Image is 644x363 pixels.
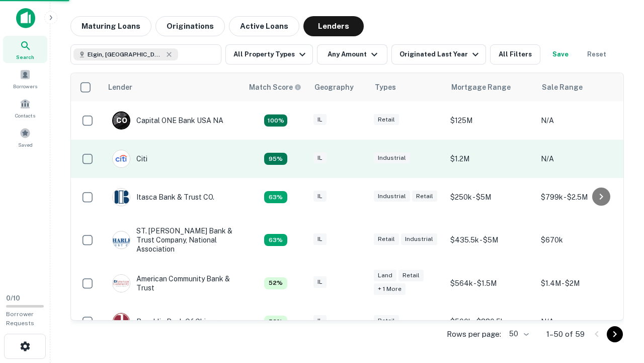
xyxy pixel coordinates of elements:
[401,233,437,245] div: Industrial
[88,50,163,59] span: Elgin, [GEOGRAPHIC_DATA], [GEOGRAPHIC_DATA]
[308,73,369,101] th: Geography
[16,53,34,61] span: Search
[536,73,626,101] th: Sale Range
[313,114,327,126] div: IL
[116,115,127,126] p: C O
[112,111,223,130] div: Capital ONE Bank USA NA
[113,189,130,206] img: picture
[6,311,34,327] span: Borrower Requests
[264,153,287,165] div: Capitalize uses an advanced AI algorithm to match your search with the best lender. The match sco...
[113,231,130,249] img: picture
[505,327,530,341] div: 50
[374,233,399,245] div: Retail
[313,152,327,164] div: IL
[399,48,481,60] div: Originated Last Year
[6,294,20,302] span: 0 / 10
[607,326,623,342] button: Go to next page
[374,191,410,202] div: Industrial
[13,82,37,90] span: Borrowers
[264,316,287,328] div: Capitalize uses an advanced AI algorithm to match your search with the best lender. The match sco...
[369,73,445,101] th: Types
[536,101,626,140] td: N/A
[3,124,47,151] a: Saved
[314,81,354,93] div: Geography
[112,188,214,206] div: Itasca Bank & Trust CO.
[3,65,47,92] a: Borrowers
[313,315,327,327] div: IL
[15,111,35,119] span: Contacts
[375,81,396,93] div: Types
[225,44,313,65] button: All Property Types
[303,16,364,36] button: Lenders
[581,44,613,65] button: Reset
[536,140,626,178] td: N/A
[374,114,399,126] div: Retail
[447,328,501,340] p: Rows per page:
[536,302,626,341] td: N/A
[445,178,536,216] td: $250k - $5M
[536,264,626,302] td: $1.4M - $2M
[317,44,387,65] button: Any Amount
[16,8,35,28] img: capitalize-icon.png
[451,81,511,93] div: Mortgage Range
[536,216,626,264] td: $670k
[112,150,147,168] div: Citi
[445,140,536,178] td: $1.2M
[374,152,410,164] div: Industrial
[3,36,47,63] a: Search
[229,16,299,36] button: Active Loans
[398,270,424,281] div: Retail
[313,191,327,202] div: IL
[113,275,130,292] img: picture
[112,226,233,254] div: ST. [PERSON_NAME] Bank & Trust Company, National Association
[3,94,47,122] a: Contacts
[445,302,536,341] td: $500k - $880.5k
[542,81,583,93] div: Sale Range
[374,283,406,295] div: + 1 more
[264,234,287,246] div: Capitalize uses an advanced AI algorithm to match your search with the best lender. The match sco...
[490,44,540,65] button: All Filters
[536,178,626,216] td: $799k - $2.5M
[264,191,287,203] div: Capitalize uses an advanced AI algorithm to match your search with the best lender. The match sco...
[391,44,486,65] button: Originated Last Year
[249,82,299,93] h6: Match Score
[155,16,225,36] button: Originations
[112,313,222,331] div: Republic Bank Of Chicago
[112,274,233,292] div: American Community Bank & Trust
[113,313,130,330] img: picture
[243,73,308,101] th: Capitalize uses an advanced AI algorithm to match your search with the best lender. The match sco...
[544,44,577,65] button: Save your search to get updates of matches that match your search criteria.
[313,233,327,245] div: IL
[374,270,396,281] div: Land
[18,141,33,149] span: Saved
[108,81,132,93] div: Lender
[445,264,536,302] td: $564k - $1.5M
[594,282,644,331] iframe: Chat Widget
[445,101,536,140] td: $125M
[445,216,536,264] td: $435.5k - $5M
[412,191,437,202] div: Retail
[113,150,130,167] img: picture
[374,315,399,327] div: Retail
[249,82,301,93] div: Capitalize uses an advanced AI algorithm to match your search with the best lender. The match sco...
[102,73,243,101] th: Lender
[445,73,536,101] th: Mortgage Range
[264,114,287,127] div: Capitalize uses an advanced AI algorithm to match your search with the best lender. The match sco...
[264,277,287,289] div: Capitalize uses an advanced AI algorithm to match your search with the best lender. The match sco...
[546,328,585,340] p: 1–50 of 59
[70,16,151,36] button: Maturing Loans
[313,276,327,288] div: IL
